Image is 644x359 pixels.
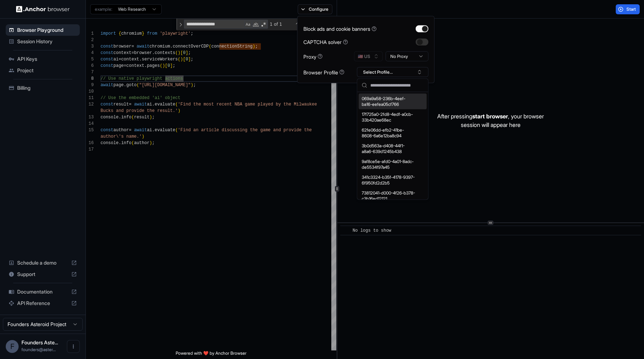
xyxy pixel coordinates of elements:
[176,350,247,359] span: Powered with ❤️ by Anchor Browser
[86,101,94,108] div: 12
[357,92,428,200] div: Suggestions
[167,63,170,68] span: 0
[175,50,178,55] span: (
[298,4,332,14] button: Configure
[101,44,113,49] span: const
[121,141,132,146] span: info
[126,63,144,68] span: context
[17,288,68,295] span: Documentation
[6,36,80,47] div: Session History
[303,53,323,60] div: Proxy
[142,57,178,62] span: serviceWorkers
[191,57,193,62] span: ;
[344,227,347,234] span: ​
[6,297,80,309] div: API Reference
[152,141,155,146] span: ;
[113,102,129,107] span: result
[101,134,142,139] span: author\'s name.'
[86,56,94,63] div: 5
[86,50,94,56] div: 4
[17,26,77,34] span: Browser Playground
[357,67,429,77] button: Select Profile...
[6,82,80,94] div: Billing
[124,83,126,88] span: .
[180,57,183,62] span: )
[359,109,427,125] div: 17f725a0-2fd8-4edf-a0cb-33b420ae68ec
[307,102,317,107] span: ukee
[101,102,113,107] span: const
[152,102,155,107] span: .
[359,157,427,172] div: 9af8ce5e-afd0-4a01-8adc-de5534f97a45
[178,57,180,62] span: (
[134,128,147,133] span: await
[86,114,94,121] div: 13
[255,44,258,49] span: ;
[142,31,144,36] span: }
[193,83,196,88] span: ;
[86,63,94,69] div: 6
[175,102,178,107] span: (
[160,31,191,36] span: 'playwright'
[359,94,427,109] div: 069a9a58-236b-4eef-ba16-eefea05cf766
[616,4,640,14] button: Start
[147,63,160,68] span: pages
[170,63,172,68] span: ]
[303,38,348,46] div: CAPTCHA solver
[209,44,211,49] span: (
[359,172,427,188] div: 341c3324-b35f-4178-9397-6f950fd2d2b5
[118,115,121,120] span: .
[6,24,80,36] div: Browser Playground
[101,128,113,133] span: const
[626,6,636,12] span: Start
[186,57,188,62] span: 0
[472,113,508,120] span: start browser
[353,228,391,233] span: No logs to show
[253,44,255,49] span: )
[155,128,175,133] span: evaluate
[126,83,137,88] span: goto
[131,44,134,49] span: =
[191,83,193,88] span: )
[186,50,188,55] span: ]
[86,37,94,43] div: 2
[101,31,116,36] span: import
[121,115,132,120] span: info
[86,75,94,82] div: 8
[6,286,80,297] div: Documentation
[260,21,267,28] div: Use Regular Expression (⌥⌘R)
[178,50,180,55] span: )
[17,84,77,92] span: Billing
[118,31,121,36] span: {
[303,68,345,76] div: Browser Profile
[6,65,80,76] div: Project
[211,44,253,49] span: connectionString
[183,50,185,55] span: 0
[244,21,252,28] div: Match Case (⌥⌘C)
[86,30,94,37] div: 1
[86,127,94,133] div: 15
[269,20,294,29] div: 1 of 1
[359,125,427,141] div: 62fe06dd-efb2-41be-8608-6a6e12ba8c94
[124,63,126,68] span: =
[178,128,307,133] span: 'Find an article discussing the game and provide t
[113,57,118,62] span: ai
[160,63,162,68] span: (
[6,53,80,65] div: API Keys
[17,67,77,74] span: Project
[139,83,191,88] span: "[URL][DOMAIN_NAME]"
[6,257,80,269] div: Schedule a demo
[437,112,544,129] p: After pressing , your browser session will appear here
[86,43,94,50] div: 3
[137,83,139,88] span: (
[21,339,58,345] span: Founders Asteroid
[121,31,142,36] span: chromium
[86,140,94,146] div: 16
[188,57,191,62] span: ]
[131,141,134,146] span: (
[101,108,178,113] span: Bucks and provide the result.'
[86,146,94,153] div: 17
[175,128,178,133] span: (
[21,347,56,352] span: founders@asteroid.ai
[101,115,118,120] span: console
[188,50,191,55] span: ;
